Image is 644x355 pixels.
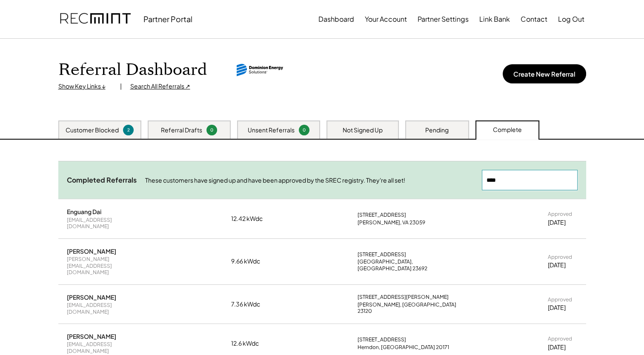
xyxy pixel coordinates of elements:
div: Approved [547,211,572,218]
button: Contact [521,11,547,28]
div: 0 [208,127,216,133]
div: [EMAIL_ADDRESS][DOMAIN_NAME] [67,217,148,230]
div: [EMAIL_ADDRESS][DOMAIN_NAME] [67,302,148,315]
div: These customers have signed up and have been approved by the SREC registry. They're all set! [145,176,473,185]
div: Unsent Referrals [248,126,295,135]
button: Create New Referral [503,64,586,83]
div: Herndon, [GEOGRAPHIC_DATA] 20171 [358,344,449,351]
div: Customer Blocked [66,126,119,135]
div: [PERSON_NAME] [67,247,116,255]
div: [STREET_ADDRESS] [358,251,406,258]
div: Completed Referrals [67,176,137,185]
button: Dashboard [318,11,354,28]
div: [DATE] [547,343,565,352]
button: Link Bank [479,11,510,28]
div: [STREET_ADDRESS] [358,212,406,218]
div: [PERSON_NAME] [67,332,116,340]
div: [EMAIL_ADDRESS][DOMAIN_NAME] [67,341,148,354]
img: recmint-logotype%403x.png [60,5,131,34]
div: [DATE] [547,261,565,269]
button: Log Out [558,11,584,28]
img: dominion-energy-solutions.svg [237,64,283,76]
div: [DATE] [547,303,565,312]
div: 12.6 kWdc [231,339,274,348]
div: 2 [124,127,132,133]
div: [GEOGRAPHIC_DATA], [GEOGRAPHIC_DATA] 23692 [358,258,464,272]
div: Complete [493,126,522,134]
div: Partner Portal [143,14,192,24]
div: Referral Drafts [161,126,202,135]
div: [PERSON_NAME], [GEOGRAPHIC_DATA] 23120 [358,301,464,315]
div: [PERSON_NAME], VA 23059 [358,219,425,226]
div: | [120,82,122,91]
div: 7.36 kWdc [231,300,274,309]
div: Pending [425,126,449,135]
h1: Referral Dashboard [58,60,207,80]
div: Show Key Links ↓ [58,82,112,91]
div: Approved [547,296,572,303]
button: Your Account [365,11,407,28]
div: 0 [300,127,308,133]
div: [STREET_ADDRESS] [358,336,406,343]
div: Not Signed Up [343,126,383,135]
div: [STREET_ADDRESS][PERSON_NAME] [358,294,449,301]
div: 9.66 kWdc [231,257,274,266]
div: [DATE] [547,218,565,227]
div: [PERSON_NAME][EMAIL_ADDRESS][DOMAIN_NAME] [67,256,148,276]
div: [PERSON_NAME] [67,293,116,301]
button: Partner Settings [418,11,469,28]
div: Approved [547,254,572,261]
div: Search All Referrals ↗ [130,82,190,91]
div: Approved [547,335,572,342]
div: Enguang Dai [67,208,101,215]
div: 12.42 kWdc [231,215,274,223]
